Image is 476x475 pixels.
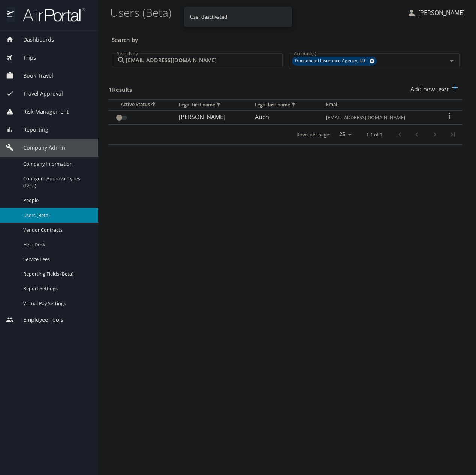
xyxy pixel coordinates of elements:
[296,132,330,137] p: Rows per page:
[23,241,89,248] span: Help Desk
[23,212,89,219] span: Users (Beta)
[23,197,89,204] span: People
[109,81,132,94] h3: 1 Results
[215,102,223,109] button: sort
[290,102,298,109] button: sort
[14,316,63,324] span: Employee Tools
[190,10,227,24] div: User deactivated
[179,112,240,121] p: [PERSON_NAME]
[23,300,89,307] span: Virtual Pay Settings
[333,129,354,140] select: rows per page
[404,6,468,19] button: [PERSON_NAME]
[23,160,89,168] span: Company Information
[14,72,53,80] span: Book Travel
[14,108,69,116] span: Risk Management
[320,99,437,110] th: Email
[23,285,89,292] span: Report Settings
[14,54,36,62] span: Trips
[150,101,157,108] button: sort
[292,57,377,66] div: Goosehead Insurance Agency, LLC
[173,99,249,110] th: Legal first name
[14,90,63,98] span: Travel Approval
[366,132,382,137] p: 1-1 of 1
[407,81,463,97] button: Add new user
[126,53,283,67] input: Search by name or email
[255,112,311,121] p: Auch
[109,99,173,110] th: Active Status
[14,144,65,152] span: Company Admin
[249,99,320,110] th: Legal last name
[416,8,465,17] p: [PERSON_NAME]
[110,1,401,24] h1: Users (Beta)
[7,7,15,22] img: icon-airportal.png
[23,226,89,234] span: Vendor Contracts
[23,270,89,277] span: Reporting Fields (Beta)
[292,57,371,65] span: Goosehead Insurance Agency, LLC
[446,56,457,66] button: Open
[109,99,463,145] table: User Search Table
[112,31,460,44] h3: Search by
[14,36,54,44] span: Dashboards
[23,256,89,263] span: Service Fees
[320,110,437,124] td: [EMAIL_ADDRESS][DOMAIN_NAME]
[15,7,85,22] img: airportal-logo.png
[410,85,449,94] p: Add new user
[23,175,89,189] span: Configure Approval Types (Beta)
[14,126,48,134] span: Reporting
